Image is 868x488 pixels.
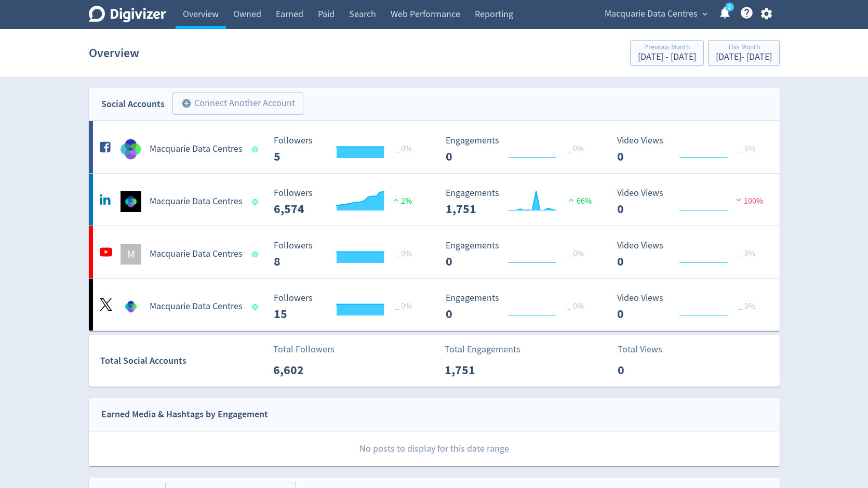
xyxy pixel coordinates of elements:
h5: Macquarie Data Centres [150,248,243,260]
p: Total Views [618,342,677,357]
svg: Video Views 0 [612,188,768,216]
span: 2% [391,196,412,206]
a: Macquarie Data Centres undefinedMacquarie Data Centres Followers 15 Followers 15 _ 0% Engagements... [89,279,780,331]
button: Connect Another Account [172,92,303,115]
svg: Followers 5 [269,136,424,163]
p: Total Followers [273,342,335,357]
img: positive-performance.svg [391,196,401,204]
button: Previous Month[DATE] - [DATE] [630,40,704,66]
p: Total Engagements [445,342,520,357]
span: Data last synced: 14 Aug 2025, 3:02pm (AEST) [252,304,261,310]
span: _ 0% [567,143,584,154]
span: _ 0% [395,301,412,311]
h5: Macquarie Data Centres [150,300,243,313]
span: _ 0% [567,248,584,259]
a: 5 [725,3,734,11]
svg: Engagements 0 [440,241,596,268]
img: Macquarie Data Centres undefined [121,191,141,212]
img: negative-performance.svg [733,196,744,204]
img: Macquarie Data Centres undefined [121,139,141,160]
span: _ 0% [567,301,584,311]
svg: Followers 8 [269,241,424,268]
span: _ 0% [739,143,755,154]
h1: Overview [89,36,139,70]
span: add_circle [181,98,192,109]
a: MMacquarie Data Centres Followers 8 Followers 8 _ 0% Engagements 0 Engagements 0 _ 0% Video Views... [89,226,780,278]
span: 66% [566,196,592,206]
a: Macquarie Data Centres undefinedMacquarie Data Centres Followers 5 Followers 5 _ 0% Engagements 0... [89,121,780,173]
img: positive-performance.svg [566,196,577,204]
a: Connect Another Account [165,94,303,115]
p: 0 [618,361,677,379]
svg: Engagements 1,751 [440,188,596,216]
svg: Video Views 0 [612,293,768,321]
svg: Followers 6,574 [269,188,424,216]
span: _ 0% [395,143,412,154]
svg: Followers 15 [269,293,424,321]
img: Macquarie Data Centres undefined [121,296,141,317]
h5: Macquarie Data Centres [150,143,243,155]
p: No posts to display for this date range [89,431,780,466]
p: 1,751 [445,361,504,379]
span: _ 0% [739,301,755,311]
span: 100% [733,196,763,206]
button: This Month[DATE]- [DATE] [708,40,780,66]
svg: Video Views 0 [612,241,768,268]
svg: Engagements 0 [440,293,596,321]
svg: Engagements 0 [440,136,596,163]
div: Total Social Accounts [100,353,266,368]
span: _ 0% [739,248,755,259]
text: 5 [728,4,730,11]
div: This Month [716,44,772,52]
p: 6,602 [273,361,333,379]
div: [DATE] - [DATE] [638,52,696,62]
span: _ 0% [395,248,412,259]
span: Macquarie Data Centres [605,6,698,22]
div: Earned Media & Hashtags by Engagement [101,407,268,422]
div: Social Accounts [101,97,165,112]
svg: Video Views 0 [612,136,768,163]
div: Previous Month [638,44,696,52]
span: Data last synced: 14 Aug 2025, 2:01am (AEST) [252,147,261,152]
h5: Macquarie Data Centres [150,195,243,208]
div: M [121,244,141,265]
span: expand_more [700,9,710,19]
a: Macquarie Data Centres undefinedMacquarie Data Centres Followers 6,574 Followers 6,574 2% Engagem... [89,174,780,226]
button: Macquarie Data Centres [601,6,710,22]
span: Data last synced: 14 Aug 2025, 11:01am (AEST) [252,252,261,257]
span: Data last synced: 14 Aug 2025, 11:01am (AEST) [252,199,261,205]
div: [DATE] - [DATE] [716,52,772,62]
